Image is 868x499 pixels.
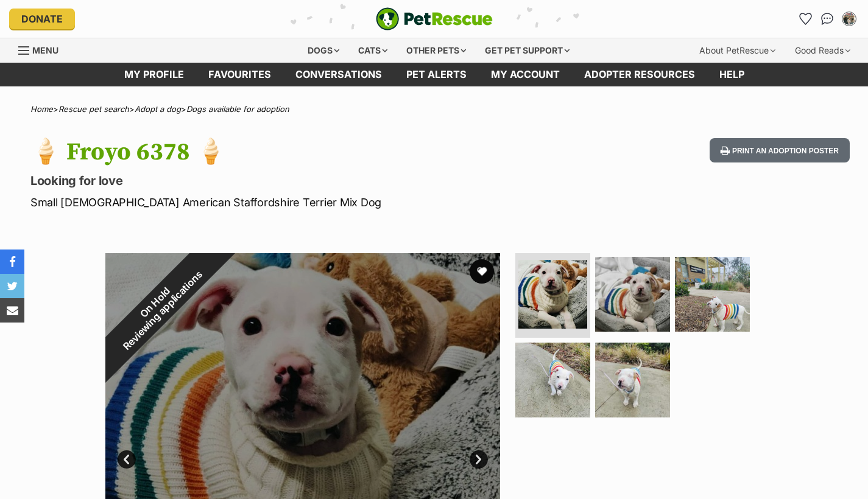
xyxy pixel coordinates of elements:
[817,9,837,29] a: Conversations
[796,9,859,29] ul: Account quick links
[572,63,707,86] a: Adopter resources
[476,38,578,63] div: Get pet support
[479,63,572,86] a: My account
[118,450,136,469] a: Prev
[186,104,289,114] a: Dogs available for adoption
[18,38,67,60] a: Menu
[71,219,245,393] div: On Hold
[515,343,590,417] img: Photo of 🍦 Froyo 6378 🍦
[30,138,529,166] h1: 🍦 Froyo 6378 🍦
[518,260,587,329] img: Photo of 🍦 Froyo 6378 🍦
[796,9,815,29] a: Favourites
[121,268,204,352] span: Reviewing applications
[376,7,493,30] img: logo-e224e6f780fb5917bec1dbf3a21bbac754714ae5b6737aabdf751b685950b380.svg
[30,172,529,189] p: Looking for love
[839,9,859,29] button: My account
[32,45,58,55] span: Menu
[196,63,283,86] a: Favourites
[9,9,75,29] a: Donate
[376,7,493,30] a: PetRescue
[398,38,475,63] div: Other pets
[135,104,181,114] a: Adopt a dog
[786,38,859,63] div: Good Reads
[691,38,784,63] div: About PetRescue
[595,257,670,332] img: Photo of 🍦 Froyo 6378 🍦
[283,63,394,86] a: conversations
[675,257,750,332] img: Photo of 🍦 Froyo 6378 🍦
[299,38,348,63] div: Dogs
[470,450,488,469] a: Next
[112,63,196,86] a: My profile
[843,13,855,25] img: Linh Nguyen profile pic
[595,343,670,417] img: Photo of 🍦 Froyo 6378 🍦
[350,38,396,63] div: Cats
[30,104,53,114] a: Home
[30,194,529,211] p: Small [DEMOGRAPHIC_DATA] American Staffordshire Terrier Mix Dog
[821,13,834,25] img: chat-41dd97257d64d25036548639549fe6c8038ab92f7586957e7f3b1b290dea8141.svg
[710,138,850,163] button: Print an adoption poster
[58,104,129,114] a: Rescue pet search
[470,259,494,284] button: favourite
[394,63,479,86] a: Pet alerts
[707,63,757,86] a: Help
